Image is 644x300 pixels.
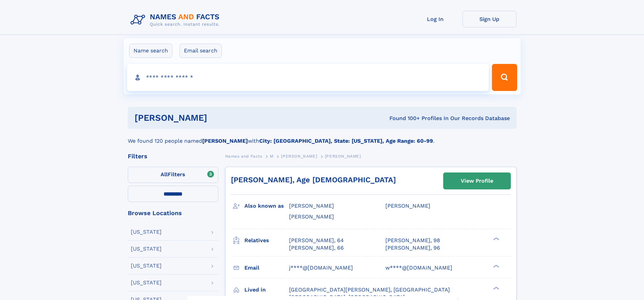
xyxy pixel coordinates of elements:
[281,152,317,160] a: [PERSON_NAME]
[180,44,222,58] label: Email search
[127,64,489,91] input: search input
[492,236,500,241] div: ❯
[270,154,273,159] span: M
[385,237,440,244] a: [PERSON_NAME], 98
[161,171,168,178] span: All
[131,229,162,235] div: [US_STATE]
[128,210,218,216] div: Browse Locations
[259,138,433,144] b: City: [GEOGRAPHIC_DATA], State: [US_STATE], Age Range: 60-99
[492,264,500,268] div: ❯
[492,286,500,290] div: ❯
[131,263,162,269] div: [US_STATE]
[444,173,510,189] a: View Profile
[128,129,517,145] div: We found 120 people named with .
[408,11,462,27] a: Log In
[225,152,262,160] a: Names and Facts
[289,244,344,252] a: [PERSON_NAME], 66
[135,114,299,122] h1: [PERSON_NAME]
[131,246,162,252] div: [US_STATE]
[128,167,218,183] label: Filters
[289,237,344,244] a: [PERSON_NAME], 64
[244,200,289,212] h3: Also known as
[270,152,273,160] a: M
[289,213,334,220] span: [PERSON_NAME]
[385,203,430,209] span: [PERSON_NAME]
[244,235,289,246] h3: Relatives
[129,44,172,58] label: Name search
[128,153,218,159] div: Filters
[325,154,361,159] span: [PERSON_NAME]
[244,262,289,274] h3: Email
[202,138,248,144] b: [PERSON_NAME]
[289,286,450,293] span: [GEOGRAPHIC_DATA][PERSON_NAME], [GEOGRAPHIC_DATA]
[461,173,493,189] div: View Profile
[385,244,440,252] a: [PERSON_NAME], 96
[128,11,225,29] img: Logo Names and Facts
[244,284,289,296] h3: Lived in
[298,115,510,122] div: Found 100+ Profiles In Our Records Database
[281,154,317,159] span: [PERSON_NAME]
[462,11,517,27] a: Sign Up
[231,176,396,184] a: [PERSON_NAME], Age [DEMOGRAPHIC_DATA]
[289,203,334,209] span: [PERSON_NAME]
[131,280,162,285] div: [US_STATE]
[492,64,517,91] button: Search Button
